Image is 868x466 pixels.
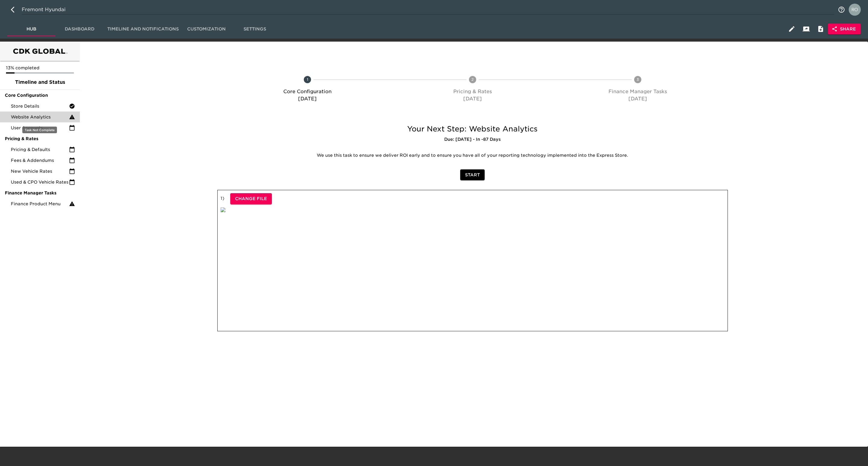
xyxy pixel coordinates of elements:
span: Timeline and Status [5,79,75,86]
text: 2 [471,77,474,82]
button: Internal Notes and Comments [813,22,828,36]
button: Edit Hub [785,22,799,36]
span: Customization [186,25,227,33]
span: Used & CPO Vehicle Rates [11,179,69,185]
span: New Vehicle Rates [11,168,69,174]
span: Fees & Addendums [11,157,69,163]
text: 1 [307,77,308,82]
span: Settings [234,25,275,33]
span: Pricing & Rates [5,136,75,142]
p: [DATE] [558,95,718,102]
button: notifications [834,2,849,17]
span: Timeline and Notifications [107,25,179,33]
span: Pricing & Defaults [11,146,69,153]
span: Hub [11,25,52,33]
button: Share [828,24,861,35]
img: Profile [849,4,861,16]
span: User Accounts [11,125,69,131]
text: 3 [637,77,639,82]
p: We use this task to ensure we deliver ROI early and to ensure you have all of your reporting tech... [222,153,723,159]
span: Website Analytics [11,114,69,120]
div: 1 ) [217,190,728,331]
button: Change File [230,193,272,204]
img: qkibX1zbU72zw90W6Gan%2FTemplates%2FRjS7uaFIXtg43HUzxvoG%2F3e51d9d6-1114-4229-a5bf-f5ca567b6beb.jpg [221,207,225,212]
span: Core Configuration [5,92,75,98]
p: 13% completed [6,65,74,71]
span: Finance Product Menu [11,201,69,207]
button: Client View [799,22,813,36]
p: Pricing & Rates [392,88,553,95]
h6: Due: [DATE] - In -87 Days [217,136,728,143]
span: Dashboard [59,25,100,33]
span: Change File [235,195,267,203]
button: Start [460,169,485,181]
p: Finance Manager Tasks [558,88,718,95]
span: Share [833,25,856,33]
p: [DATE] [392,95,553,102]
span: Start [465,171,480,179]
p: Core Configuration [227,88,387,95]
span: Finance Manager Tasks [5,190,75,196]
p: [DATE] [227,95,387,102]
h5: Your Next Step: Website Analytics [217,124,728,134]
span: Store Details [11,103,69,109]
